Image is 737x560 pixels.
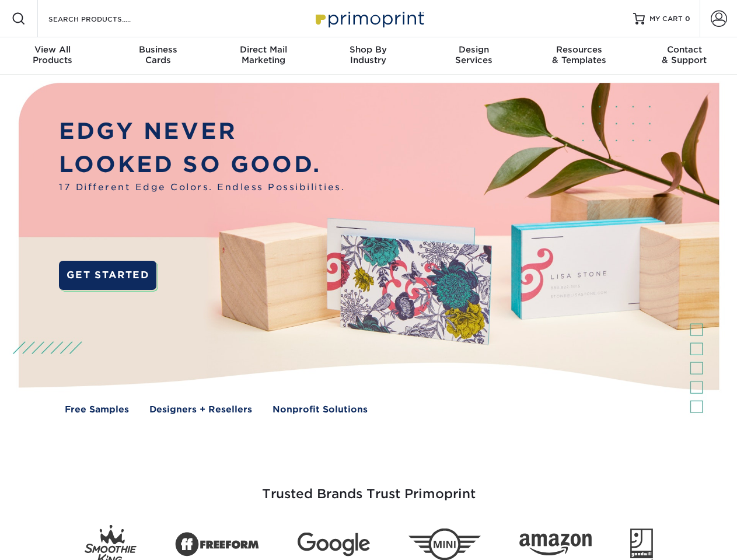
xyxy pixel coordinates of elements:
a: Free Samples [65,403,129,416]
a: Contact& Support [632,37,737,75]
a: DesignServices [421,37,526,75]
div: Marketing [211,44,316,65]
a: Direct MailMarketing [211,37,316,75]
a: Nonprofit Solutions [273,403,368,416]
a: GET STARTED [59,261,156,290]
div: Industry [316,44,421,65]
span: Business [105,44,210,55]
img: Primoprint [310,6,427,31]
span: MY CART [649,14,683,24]
div: Services [421,44,526,65]
input: SEARCH PRODUCTS..... [47,12,161,26]
span: Design [421,44,526,55]
span: Contact [632,44,737,55]
p: EDGY NEVER [59,115,345,148]
img: Goodwill [630,528,653,560]
span: 0 [685,15,690,23]
div: & Support [632,44,737,65]
a: Shop ByIndustry [316,37,421,75]
img: Google [298,533,370,556]
p: LOOKED SO GOOD. [59,148,345,181]
a: Designers + Resellers [149,403,252,416]
span: Direct Mail [211,44,316,55]
span: Resources [526,44,631,55]
a: Resources& Templates [526,37,631,75]
span: Shop By [316,44,421,55]
div: Cards [105,44,210,65]
h3: Trusted Brands Trust Primoprint [27,459,710,516]
img: Amazon [519,534,592,556]
div: & Templates [526,44,631,65]
span: 17 Different Edge Colors. Endless Possibilities. [59,181,345,194]
a: BusinessCards [105,37,210,75]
